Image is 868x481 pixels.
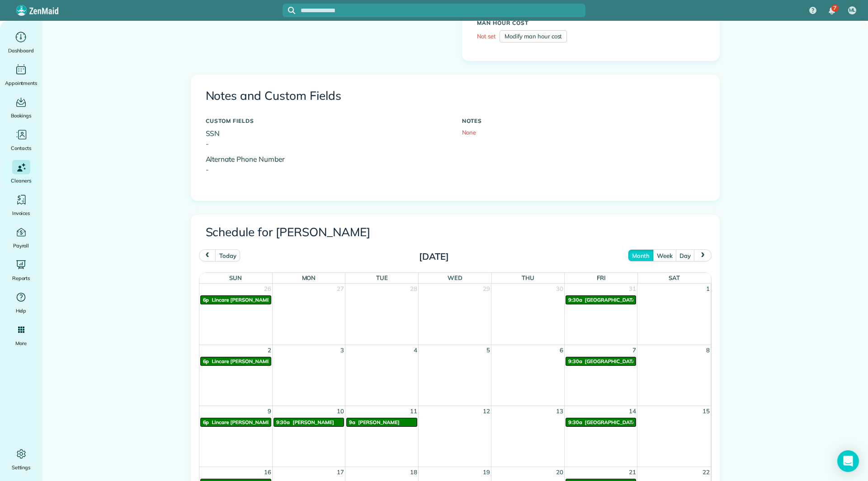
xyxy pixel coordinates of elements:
[555,284,564,294] span: 30
[4,290,38,315] a: Help
[349,419,355,425] span: 9a
[477,33,496,40] span: Not set
[13,241,29,250] span: Payroll
[4,225,38,250] a: Payroll
[822,1,841,21] div: 7 unread notifications
[276,419,290,425] span: 9:30a
[4,62,38,88] a: Appointments
[200,357,271,366] a: 6p Lincare [PERSON_NAME] Locartion
[676,249,695,262] button: day
[292,419,334,425] span: [PERSON_NAME]
[215,249,240,262] button: today
[409,467,418,478] span: 18
[477,20,705,26] h5: MAN HOUR COST
[413,345,418,356] span: 4
[11,176,31,185] span: Cleaners
[705,345,711,356] span: 8
[448,274,462,281] span: Wed
[200,418,271,427] a: 6p Lincare [PERSON_NAME] Locartion
[302,274,316,281] span: Mon
[376,274,388,281] span: Tue
[203,297,209,303] span: 6p
[4,192,38,218] a: Invoices
[8,46,34,55] span: Dashboard
[336,406,345,417] span: 10
[200,295,271,304] a: 6p Lincare [PERSON_NAME] Locartion
[482,284,491,294] span: 29
[206,128,448,149] p: SSN -
[632,345,637,356] span: 7
[212,297,295,303] span: Lincare [PERSON_NAME] Locartion
[4,30,38,55] a: Dashboard
[336,284,345,294] span: 27
[628,467,637,478] span: 21
[409,406,418,417] span: 11
[358,419,400,425] span: [PERSON_NAME]
[12,209,30,218] span: Invoices
[346,418,417,427] a: 9a [PERSON_NAME]
[206,226,705,239] h3: Schedule for [PERSON_NAME]
[669,274,680,281] span: Sat
[274,418,344,427] a: 9:30a [PERSON_NAME]
[206,118,448,124] h5: CUSTOM FIELDS
[568,297,582,303] span: 9:30a
[206,89,705,103] h3: Notes and Custom Fields
[568,358,582,364] span: 9:30a
[263,284,272,294] span: 26
[4,160,38,185] a: Cleaners
[837,450,859,472] div: Open Intercom Messenger
[336,467,345,478] span: 17
[267,345,272,356] span: 2
[702,406,711,417] span: 15
[267,406,272,417] span: 9
[566,418,637,427] a: 9:30a [GEOGRAPHIC_DATA]
[568,419,582,425] span: 9:30a
[283,7,295,14] button: Focus search
[377,252,491,262] h2: [DATE]
[229,274,242,281] span: Sun
[522,274,534,281] span: Thu
[500,30,567,43] a: Modify man hour cost
[4,447,38,472] a: Settings
[585,419,638,425] span: [GEOGRAPHIC_DATA]
[199,249,216,262] button: prev
[11,111,32,120] span: Bookings
[5,79,38,88] span: Appointments
[16,306,27,315] span: Help
[705,284,711,294] span: 1
[555,467,564,478] span: 20
[340,345,345,356] span: 3
[15,339,27,348] span: More
[628,284,637,294] span: 31
[462,129,476,136] span: None
[628,406,637,417] span: 14
[486,345,491,356] span: 5
[849,7,856,14] span: ML
[585,358,638,364] span: [GEOGRAPHIC_DATA]
[212,358,295,364] span: Lincare [PERSON_NAME] Locartion
[4,95,38,120] a: Bookings
[4,127,38,153] a: Contacts
[462,118,705,124] h5: NOTES
[566,295,637,304] a: 9:30a [GEOGRAPHIC_DATA]
[203,419,209,425] span: 6p
[597,274,606,281] span: Fri
[12,463,31,472] span: Settings
[212,419,295,425] span: Lincare [PERSON_NAME] Locartion
[288,7,295,14] svg: Focus search
[263,467,272,478] span: 16
[409,284,418,294] span: 28
[628,249,654,262] button: month
[555,406,564,417] span: 13
[694,249,711,262] button: next
[585,297,638,303] span: [GEOGRAPHIC_DATA]
[702,467,711,478] span: 22
[11,144,31,153] span: Contacts
[206,154,448,175] p: Alternate Phone Number -
[559,345,564,356] span: 6
[4,257,38,283] a: Reports
[12,274,30,283] span: Reports
[653,249,676,262] button: week
[482,406,491,417] span: 12
[833,5,836,12] span: 7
